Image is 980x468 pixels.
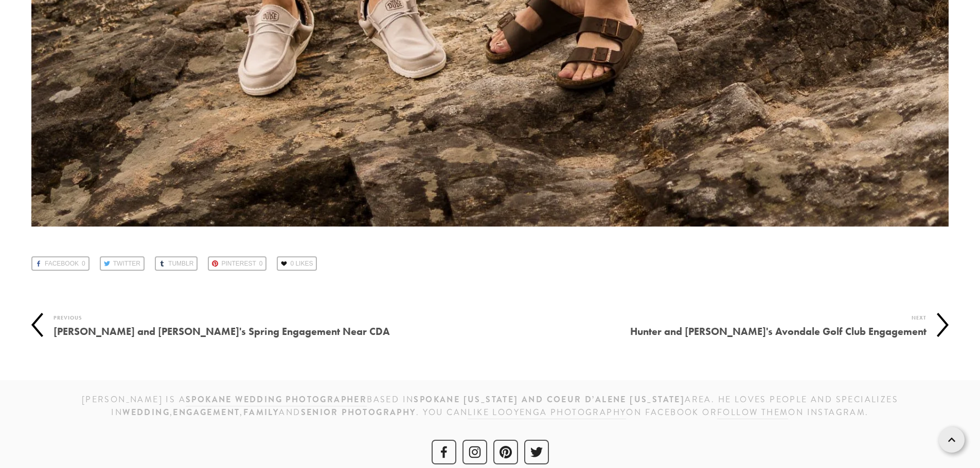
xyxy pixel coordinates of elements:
strong: engagement [173,406,240,418]
span: Twitter [113,257,140,270]
strong: family [243,406,279,418]
span: 0 [259,257,263,270]
h4: [PERSON_NAME] and [PERSON_NAME]'s Spring Engagement Near CDA [54,324,490,339]
span: 0 [82,257,85,270]
h4: Hunter and [PERSON_NAME]'s Avondale Golf Club Engagement [490,324,927,339]
a: Facebook0 [31,256,90,271]
a: Spokane wedding photographer [186,394,367,406]
span: Facebook [45,257,79,270]
strong: senior photography [301,406,416,418]
a: Tumblr [155,256,198,271]
a: Pinterest [493,440,518,464]
strong: wedding [122,406,170,418]
div: Next [490,312,927,324]
a: like Looyenga Photography [468,406,626,419]
span: 0 Likes [290,257,313,270]
a: Twitter [524,440,549,464]
a: Next Hunter and [PERSON_NAME]'s Avondale Golf Club Engagement [490,312,949,339]
a: Instagram [462,440,487,464]
a: Pinterest0 [208,256,266,271]
strong: SPOKANE [US_STATE] and Coeur d’Alene [US_STATE] [414,394,685,405]
a: follow them [717,406,788,419]
span: Pinterest [221,257,256,270]
a: Facebook [432,440,456,464]
strong: Spokane wedding photographer [186,394,367,405]
span: Tumblr [168,257,193,270]
a: 0 Likes [277,256,317,271]
a: Previous [PERSON_NAME] and [PERSON_NAME]'s Spring Engagement Near CDA [31,312,490,339]
div: Previous [54,312,490,324]
h3: [PERSON_NAME] is a based IN area. He loves people and specializes in , , and . You can on Faceboo... [31,393,949,419]
a: Twitter [100,256,145,271]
